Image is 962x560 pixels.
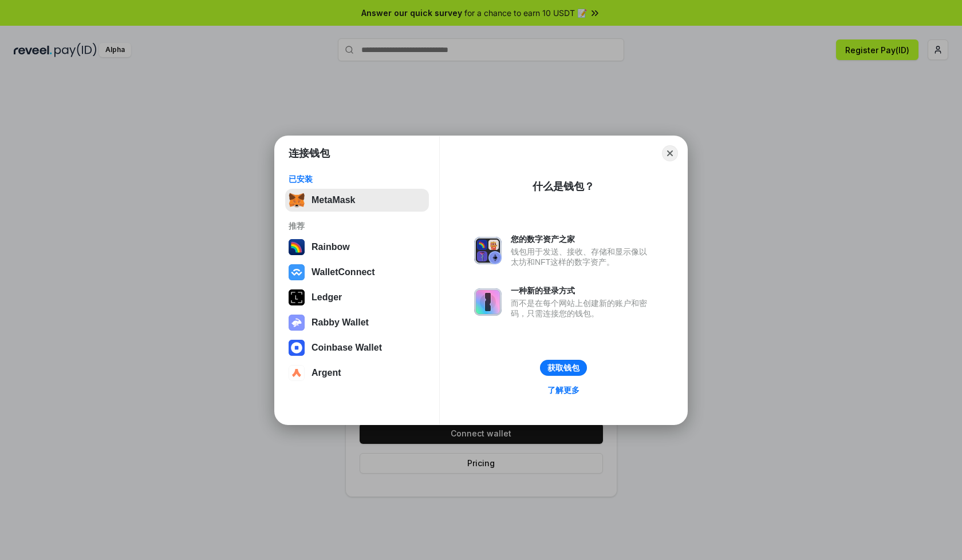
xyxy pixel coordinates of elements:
[289,340,305,356] img: svg+xml,%3Csvg%20width%3D%2228%22%20height%3D%2228%22%20viewBox%3D%220%200%2028%2028%22%20fill%3D...
[289,239,305,255] img: svg+xml,%3Csvg%20width%3D%22120%22%20height%3D%22120%22%20viewBox%3D%220%200%20120%20120%22%20fil...
[511,247,653,267] div: 钱包用于发送、接收、存储和显示像以太坊和NFT这样的数字资产。
[547,385,579,395] div: 了解更多
[540,360,587,376] button: 获取钱包
[511,234,653,244] div: 您的数字资产之家
[285,336,429,359] button: Coinbase Wallet
[474,237,502,264] img: svg+xml,%3Csvg%20xmlns%3D%22http%3A%2F%2Fwww.w3.org%2F2000%2Fsvg%22%20fill%3D%22none%22%20viewBox...
[662,145,678,161] button: Close
[289,315,305,331] img: svg+xml,%3Csvg%20xmlns%3D%22http%3A%2F%2Fwww.w3.org%2F2000%2Fsvg%22%20fill%3D%22none%22%20viewBox...
[285,286,429,309] button: Ledger
[289,264,305,280] img: svg+xml,%3Csvg%20width%3D%2228%22%20height%3D%2228%22%20viewBox%3D%220%200%2028%2028%22%20fill%3D...
[312,195,355,205] div: MetaMask
[285,189,429,212] button: MetaMask
[511,298,653,319] div: 而不是在每个网站上创建新的账户和密码，只需连接您的钱包。
[289,289,305,305] img: svg+xml,%3Csvg%20xmlns%3D%22http%3A%2F%2Fwww.w3.org%2F2000%2Fsvg%22%20width%3D%2228%22%20height%3...
[547,363,579,373] div: 获取钱包
[285,261,429,284] button: WalletConnect
[289,221,425,231] div: 推荐
[312,267,375,277] div: WalletConnect
[285,362,429,384] button: Argent
[511,285,653,296] div: 一种新的登录方式
[289,365,305,381] img: svg+xml,%3Csvg%20width%3D%2228%22%20height%3D%2228%22%20viewBox%3D%220%200%2028%2028%22%20fill%3D...
[312,343,382,353] div: Coinbase Wallet
[289,146,330,160] h1: 连接钱包
[285,311,429,334] button: Rabby Wallet
[312,292,342,303] div: Ledger
[541,383,586,398] a: 了解更多
[312,242,350,252] div: Rainbow
[312,317,369,328] div: Rabby Wallet
[285,236,429,259] button: Rainbow
[533,180,594,193] div: 什么是钱包？
[289,174,425,184] div: 已安装
[289,192,305,208] img: svg+xml,%3Csvg%20fill%3D%22none%22%20height%3D%2233%22%20viewBox%3D%220%200%2035%2033%22%20width%...
[474,288,502,316] img: svg+xml,%3Csvg%20xmlns%3D%22http%3A%2F%2Fwww.w3.org%2F2000%2Fsvg%22%20fill%3D%22none%22%20viewBox...
[312,368,341,378] div: Argent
